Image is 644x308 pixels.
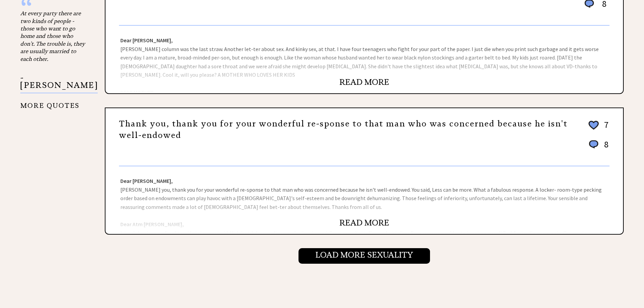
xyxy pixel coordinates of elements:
a: READ MORE [339,218,389,228]
img: message_round%201.png [588,139,600,150]
td: 8 [601,139,609,157]
div: [PERSON_NAME] column was the last straw. Another let-ter about sex. And kinky sex, at that. I hav... [105,26,623,93]
div: [PERSON_NAME] you, thank you for your wonderful re-sponse to that man who was concerned because h... [105,166,623,234]
div: At every party there are two kinds of people - those who want to go home and those who don't. The... [20,9,88,63]
td: 7 [601,119,609,138]
strong: Dear [PERSON_NAME], [120,177,173,184]
div: “ [20,3,88,9]
strong: Dear [PERSON_NAME], [120,37,173,44]
a: Thank you, thank you for your wonderful re-sponse to that man who was concerned because he isn't ... [119,119,568,140]
img: heart_outline%202.png [588,119,600,131]
a: MORE QUOTES [20,96,79,110]
div: Blocked (class): sidebar_ads [20,127,88,134]
input: Load More Sexuality [299,248,430,264]
a: READ MORE [339,77,389,87]
p: - [PERSON_NAME] [20,74,98,93]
